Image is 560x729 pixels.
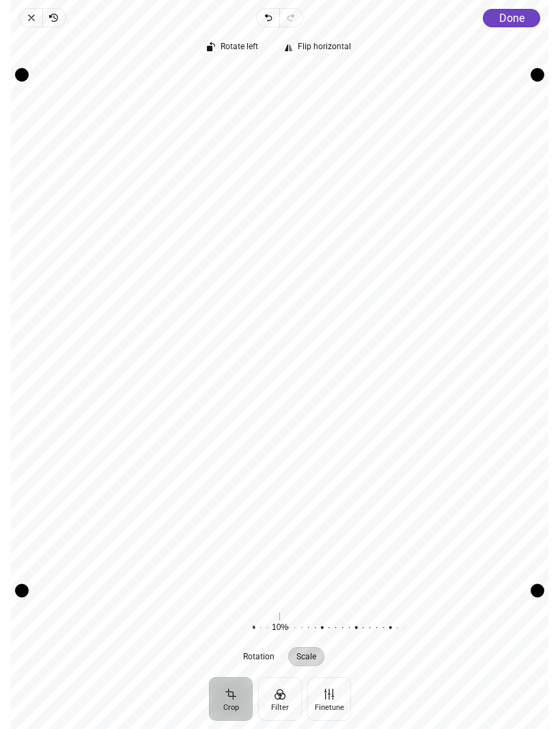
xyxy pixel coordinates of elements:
[307,677,351,721] button: Finetune
[15,584,29,598] div: Drag corner bl
[484,9,541,27] button: Done
[531,584,544,598] div: Drag corner br
[201,38,267,57] button: Rotate left
[221,42,259,51] span: Rotate left
[531,75,544,591] div: Drag edge r
[289,647,325,666] button: Scale
[499,12,524,25] span: Done
[297,652,317,661] span: Scale
[531,68,544,82] div: Drag corner tr
[298,42,352,51] span: Flip horizontal
[22,68,537,82] div: Drag edge t
[209,677,253,721] button: Crop
[244,652,275,661] span: Rotation
[236,647,283,666] button: Rotation
[278,38,360,57] button: Flip horizontal
[268,610,290,623] button: Reset
[15,75,29,591] div: Drag edge l
[15,68,29,82] div: Drag corner tl
[258,677,302,721] button: Filter
[22,584,537,598] div: Drag edge b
